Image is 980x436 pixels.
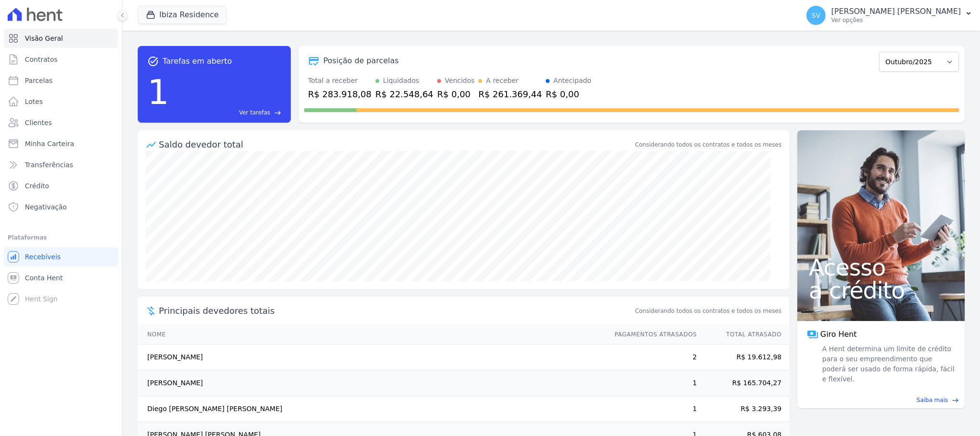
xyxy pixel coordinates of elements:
[437,88,474,101] div: R$ 0,00
[25,181,49,191] span: Crédito
[635,307,782,315] span: Considerando todos os contratos e todos os meses
[25,34,63,43] span: Visão Geral
[4,113,118,132] a: Clientes
[25,160,73,170] span: Transferências
[606,325,697,344] th: Pagamentos Atrasados
[4,268,118,287] a: Conta Hent
[25,202,67,212] span: Negativação
[803,396,959,404] a: Saiba mais east
[159,304,633,317] span: Principais devedores totais
[138,396,606,422] td: Diego [PERSON_NAME] [PERSON_NAME]
[25,97,43,106] span: Lotes
[138,344,606,370] td: [PERSON_NAME]
[697,325,789,344] th: Total Atrasado
[820,329,857,340] span: Giro Hent
[308,88,372,101] div: R$ 283.918,08
[553,76,591,86] div: Antecipado
[812,12,820,19] span: SV
[635,140,782,149] div: Considerando todos os contratos e todos os meses
[486,76,518,86] div: A receber
[4,155,118,174] a: Transferências
[138,370,606,396] td: [PERSON_NAME]
[375,88,433,101] div: R$ 22.548,64
[25,55,57,64] span: Contratos
[799,2,980,29] button: SV [PERSON_NAME] [PERSON_NAME] Ver opções
[820,344,955,384] span: A Hent determina um limite de crédito para o seu empreendimento que poderá ser usado de forma ráp...
[546,88,591,101] div: R$ 0,00
[25,118,52,127] span: Clientes
[952,397,959,404] span: east
[831,16,961,24] p: Ver opções
[308,76,372,86] div: Total a receber
[4,92,118,111] a: Lotes
[916,396,948,404] span: Saiba mais
[4,29,118,48] a: Visão Geral
[323,55,399,67] div: Posição de parcelas
[4,50,118,69] a: Contratos
[8,232,114,243] div: Plataformas
[138,6,227,24] button: Ibiza Residence
[163,56,232,67] span: Tarefas em aberto
[173,108,281,117] a: Ver tarefas east
[606,344,697,370] td: 2
[4,71,118,90] a: Parcelas
[831,7,961,16] p: [PERSON_NAME] [PERSON_NAME]
[4,247,118,266] a: Recebíveis
[606,396,697,422] td: 1
[809,256,953,279] span: Acesso
[809,279,953,302] span: a crédito
[159,138,633,151] div: Saldo devedor total
[697,370,789,396] td: R$ 165.704,27
[4,134,118,153] a: Minha Carteira
[606,370,697,396] td: 1
[147,56,159,67] span: task_alt
[445,76,474,86] div: Vencidos
[274,109,281,116] span: east
[25,273,63,283] span: Conta Hent
[25,252,61,262] span: Recebíveis
[138,325,606,344] th: Nome
[478,88,542,101] div: R$ 261.369,44
[239,108,270,117] span: Ver tarefas
[147,67,169,117] div: 1
[4,176,118,195] a: Crédito
[383,76,419,86] div: Liquidados
[25,139,74,149] span: Minha Carteira
[697,344,789,370] td: R$ 19.612,98
[25,76,53,85] span: Parcelas
[697,396,789,422] td: R$ 3.293,39
[4,197,118,217] a: Negativação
